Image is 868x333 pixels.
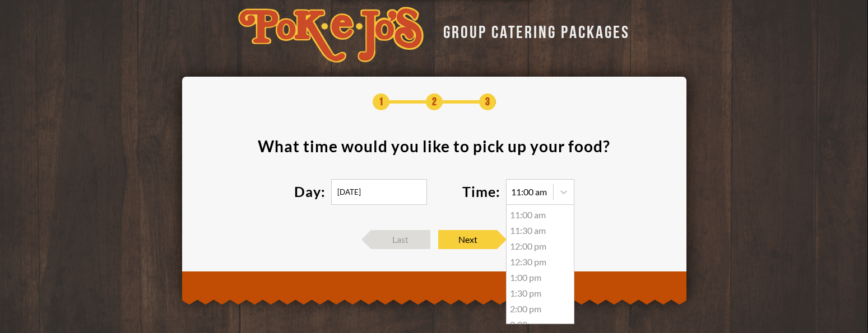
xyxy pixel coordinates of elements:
div: 1:30 pm [507,285,574,301]
div: 12:30 pm [507,254,574,270]
div: GROUP CATERING PACKAGES [435,19,630,41]
div: What time would you like to pick up your food ? [258,138,610,154]
div: 12:00 pm [507,238,574,254]
div: 2:30 pm [507,317,574,332]
div: 1:00 pm [507,270,574,285]
div: 11:00 am [507,207,574,223]
label: Time: [462,185,500,199]
span: 1 [373,93,389,110]
span: Next [438,230,497,249]
span: 3 [479,93,496,110]
div: 11:30 am [507,223,574,238]
span: 2 [426,93,443,110]
span: Last [372,230,430,249]
img: logo-34603ddf.svg [238,7,424,63]
label: Day: [294,185,326,199]
div: 11:00 am [511,187,547,196]
div: 2:00 pm [507,301,574,317]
